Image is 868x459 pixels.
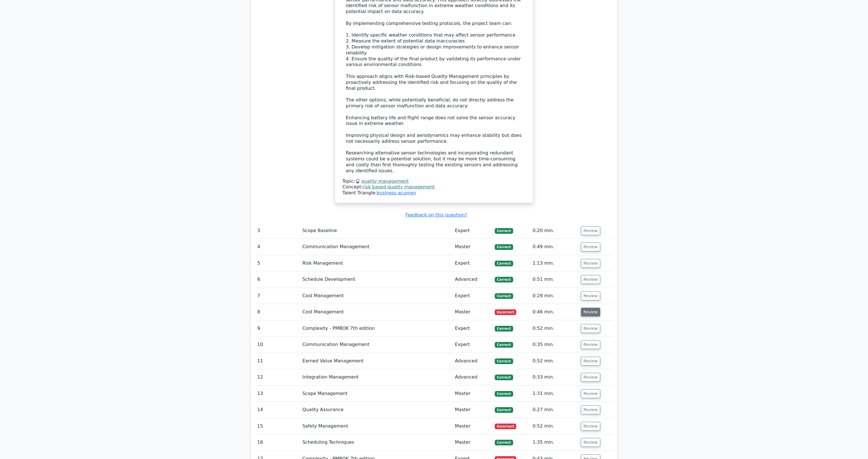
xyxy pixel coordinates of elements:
[581,422,600,431] button: Review
[255,271,300,288] td: 6
[255,402,300,418] td: 14
[300,369,453,385] td: Integration Management
[581,340,600,349] button: Review
[453,271,492,288] td: Advanced
[453,223,492,239] td: Expert
[530,223,579,239] td: 0:20 min.
[530,337,579,353] td: 0:35 min.
[453,304,492,320] td: Master
[453,386,492,402] td: Master
[453,418,492,434] td: Master
[453,369,492,385] td: Advanced
[453,353,492,369] td: Advanced
[255,239,300,255] td: 4
[453,337,492,353] td: Expert
[581,292,600,300] button: Review
[255,337,300,353] td: 10
[530,255,579,271] td: 1:13 min.
[377,190,416,195] a: business acumen
[300,337,453,353] td: Communication Management
[495,391,513,397] span: Correct
[453,434,492,450] td: Master
[300,320,453,337] td: Complexity - PMBOK 7th edition
[530,369,579,385] td: 0:33 min.
[255,223,300,239] td: 3
[255,320,300,337] td: 9
[255,434,300,450] td: 16
[300,223,453,239] td: Scope Baseline
[495,326,513,331] span: Correct
[581,405,600,414] button: Review
[530,386,579,402] td: 1:31 min.
[495,277,513,282] span: Correct
[581,324,600,333] button: Review
[453,239,492,255] td: Master
[255,353,300,369] td: 11
[530,288,579,304] td: 0:29 min.
[530,304,579,320] td: 0:46 min.
[495,244,513,250] span: Correct
[300,304,453,320] td: Cost Management
[342,184,526,190] div: Concept:
[495,293,513,299] span: Correct
[453,402,492,418] td: Master
[300,255,453,271] td: Risk Management
[530,402,579,418] td: 0:27 min.
[300,418,453,434] td: Safety Management
[530,434,579,450] td: 1:35 min.
[581,243,600,251] button: Review
[255,369,300,385] td: 12
[255,288,300,304] td: 7
[255,255,300,271] td: 5
[300,434,453,450] td: Scheduling Techniques
[300,402,453,418] td: Quality Assurance
[453,255,492,271] td: Expert
[495,342,513,348] span: Correct
[453,320,492,337] td: Expert
[495,309,517,315] span: Incorrect
[255,304,300,320] td: 8
[300,288,453,304] td: Cost Management
[361,178,409,184] a: quality management
[342,178,526,196] div: Talent Triangle:
[530,271,579,288] td: 0:51 min.
[363,184,435,190] a: risk based quality management
[581,389,600,398] button: Review
[300,271,453,288] td: Schedule Development
[495,261,513,266] span: Correct
[405,212,467,218] a: Feedback on this question?
[581,275,600,284] button: Review
[255,386,300,402] td: 13
[581,226,600,235] button: Review
[495,375,513,380] span: Correct
[581,438,600,447] button: Review
[581,357,600,365] button: Review
[300,353,453,369] td: Earned Value Management
[581,373,600,382] button: Review
[530,353,579,369] td: 0:52 min.
[495,228,513,234] span: Correct
[255,418,300,434] td: 15
[581,259,600,268] button: Review
[495,424,517,429] span: Incorrect
[300,386,453,402] td: Scope Management
[530,239,579,255] td: 0:49 min.
[300,239,453,255] td: Communication Management
[530,418,579,434] td: 0:52 min.
[530,320,579,337] td: 0:52 min.
[495,407,513,413] span: Correct
[342,178,526,184] div: Topic:
[453,288,492,304] td: Expert
[581,308,600,316] button: Review
[495,440,513,445] span: Correct
[495,358,513,364] span: Correct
